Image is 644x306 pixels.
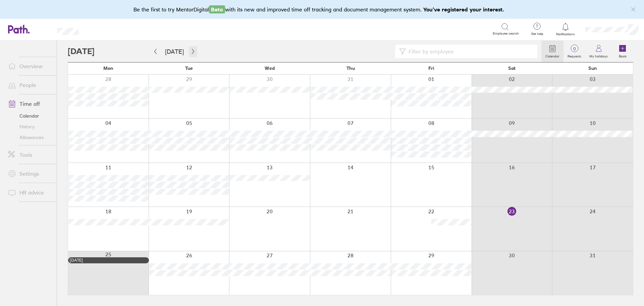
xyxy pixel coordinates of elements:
[3,148,57,162] a: Tools
[3,111,57,121] a: Calendar
[3,121,57,132] a: History
[615,52,631,58] label: Book
[97,26,114,32] div: Search
[3,132,57,143] a: Allowances
[346,65,355,71] span: Thu
[526,32,548,36] span: Get help
[563,52,585,58] label: Requests
[585,41,612,62] a: My holidays
[185,65,193,71] span: Tue
[160,46,189,57] button: [DATE]
[588,65,597,71] span: Sun
[3,78,57,92] a: People
[209,5,225,13] span: Beta
[3,59,57,73] a: Overview
[423,6,504,13] b: You've registered your interest.
[555,32,577,36] span: Notifications
[541,41,563,62] a: Calendar
[103,65,113,71] span: Mon
[265,65,275,71] span: Wed
[133,5,511,13] div: Be the first to try MentorDigital with its new and improved time off tracking and document manage...
[3,97,57,111] a: Time off
[555,22,577,36] a: Notifications
[585,52,612,58] label: My holidays
[3,186,57,199] a: HR advice
[406,45,533,58] input: Filter by employee
[493,32,519,36] span: Employee search
[541,52,563,58] label: Calendar
[563,46,585,51] span: 0
[612,41,633,62] a: Book
[70,258,147,263] div: [DATE]
[508,65,516,71] span: Sat
[563,41,585,62] a: 0Requests
[428,65,434,71] span: Fri
[3,167,57,180] a: Settings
